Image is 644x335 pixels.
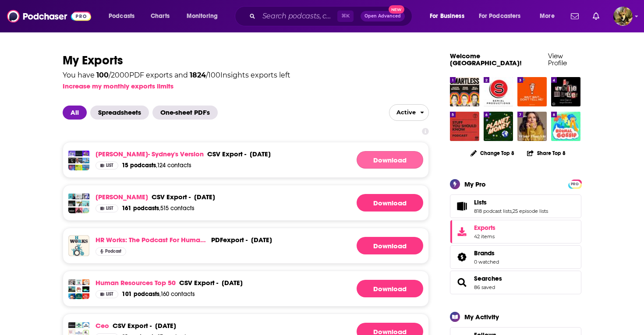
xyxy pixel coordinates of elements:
img: Moore on Manufacturing with James Moore & Company [68,286,75,293]
span: For Business [430,10,464,22]
button: open menu [103,9,146,23]
img: SmartLess [450,77,479,106]
a: Download [357,237,423,254]
span: 101 podcasts [122,290,159,298]
a: Stuff You Should Know [450,112,479,141]
button: open menu [389,104,429,121]
img: The TWIML AI Podcast (formerly This Week in Machine Learning & Artificial Intelligence) [75,158,82,165]
a: Brands [453,251,471,263]
button: Show profile menu [613,7,633,26]
img: User Profile [613,7,633,26]
span: New [389,5,404,14]
span: List [106,163,113,168]
button: All [63,106,90,120]
span: 42 items [474,233,495,240]
a: Searches [453,276,471,289]
span: Monitoring [187,10,218,22]
div: [DATE] [194,193,215,201]
img: NITW Podcast [75,279,82,286]
img: The Insurance Technology Podcast [75,322,82,329]
img: Planet Money [484,112,513,141]
span: csv [179,279,192,287]
a: Serial [484,77,513,106]
img: Wait Wait... Don't Tell Me! [517,77,547,106]
input: Search podcasts, credits, & more... [259,9,337,23]
span: , [512,208,513,214]
img: The Confidence Chronicles [75,208,82,215]
span: List [106,206,113,211]
img: Grit Rising [68,293,75,300]
span: Charts [151,10,170,22]
div: export - [179,279,218,287]
span: For Podcasters [479,10,521,22]
span: More [540,10,555,22]
img: The Vergecast [82,151,89,158]
a: View Profile [548,52,567,67]
img: My Favorite Murder with Karen Kilgariff and Georgia Hardstark [551,77,580,106]
span: Exports [453,226,471,238]
span: 15 podcasts [122,162,156,169]
span: csv [113,321,126,330]
img: Celebrate Your Story [82,208,89,215]
a: Wiser Than Me with Julia Louis-Dreyfus [517,112,547,141]
a: Show notifications dropdown [589,9,603,24]
span: PDF [211,236,223,244]
div: export - [113,321,152,330]
a: Normal Gossip [551,112,580,141]
div: export - [207,150,246,158]
a: human resources top 50 [96,279,176,287]
a: Welcome [GEOGRAPHIC_DATA]! [450,52,522,67]
img: WSJ Tech News Briefing [68,165,75,172]
span: List [106,292,113,296]
img: Better With Money [82,201,89,208]
img: The Art of Online Business [68,194,75,201]
div: [DATE] [155,321,176,330]
img: Scale The Podcast [82,279,89,286]
img: A Legacy of Purpose: Conversations with Dina H. Sherif [75,201,82,208]
a: Lists [453,200,471,212]
a: Generating File [357,280,423,297]
a: 25 episode lists [513,208,548,214]
span: 100 [96,71,109,79]
h1: My Exports [63,53,429,68]
span: Open Advanced [364,14,401,18]
img: HR Works: The Podcast for Human Resources [68,235,89,256]
a: 0 watched [474,259,499,265]
a: Show notifications dropdown [567,9,582,24]
a: Generating File [357,194,423,212]
span: ⌘ K [337,11,354,22]
a: [PERSON_NAME]- Sydney's Version [96,150,204,158]
img: HR & Cocktails [82,286,89,293]
img: TechStuff [68,158,75,165]
img: More Than the Dress [75,286,82,293]
button: Spreadsheets [90,106,152,120]
span: PRO [570,181,580,187]
span: Lists [450,194,581,218]
span: Logged in as SydneyDemo [613,7,633,26]
div: export - [211,236,248,244]
a: 86 saved [474,284,495,290]
a: Lists [474,198,548,206]
img: Bloomberg Tech [82,165,89,172]
div: [DATE] [250,150,271,158]
button: Change Top 8 [465,148,520,159]
a: 161 podcasts,515 contacts [122,205,195,212]
img: Hard Fork [75,165,82,172]
img: AFSPA Talks [82,322,89,329]
a: 818 podcast lists [474,208,512,214]
img: Listen Money Matters - Free your inner financial badass. All the stuff you should know about pers... [68,201,75,208]
img: The Rise & Conquer Podcast [75,194,82,201]
div: [DATE] [222,279,243,287]
div: Search podcasts, credits, & more... [243,6,421,26]
button: open menu [180,9,229,23]
a: PRO [570,180,580,187]
div: My Pro [464,180,486,188]
a: Generating File [357,151,423,169]
a: HR Works: The Podcast for Human Resources [96,236,208,244]
span: Lists [474,198,487,206]
span: Searches [450,271,581,294]
button: One-sheet PDF's [152,106,221,120]
button: Share Top 8 [527,145,566,162]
